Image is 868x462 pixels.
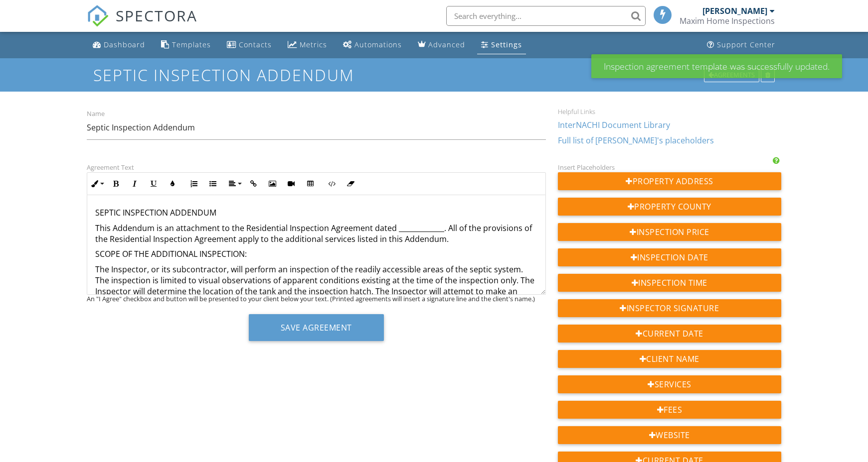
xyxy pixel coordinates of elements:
p: SCOPE OF THE ADDITIONAL INSPECTION: [95,248,537,259]
div: Maxim Home Inspections [680,16,775,26]
button: Colors [163,174,182,193]
div: Current Date [558,325,781,343]
div: Contacts [239,40,272,49]
a: Automations (Basic) [339,36,406,54]
button: Clear Formatting [341,174,360,193]
a: Agreements [704,70,761,79]
div: Agreements [704,68,759,82]
p: This Addendum is an attachment to the Residential Inspection Agreement dated _____________. All o... [95,223,537,245]
button: Bold (Ctrl+B) [106,174,125,193]
div: Inspection Time [558,274,781,292]
img: The Best Home Inspection Software - Spectora [87,5,109,27]
button: Unordered List [203,174,222,193]
a: SPECTORA [87,13,197,34]
h1: Septic Inspection Addendum [93,66,775,84]
div: Services [558,375,781,393]
button: Insert Link (Ctrl+K) [244,174,263,193]
div: Inspection agreement template was successfully updated. [591,54,842,78]
label: Agreement Text [87,163,134,172]
button: Underline (Ctrl+U) [144,174,163,193]
a: Settings [477,36,526,54]
button: Inline Style [87,174,106,193]
div: Automations [354,40,402,49]
a: Support Center [703,36,779,54]
button: Italic (Ctrl+I) [125,174,144,193]
div: Fees [558,401,781,419]
label: Insert Placeholders [558,163,615,172]
div: Helpful Links [558,108,781,115]
button: Ordered List [184,174,203,193]
div: [PERSON_NAME] [702,6,767,16]
button: Insert Video [282,174,301,193]
button: Align [225,174,244,193]
label: Name [87,110,105,118]
div: Client Name [558,350,781,368]
a: Full list of [PERSON_NAME]'s placeholders [558,135,714,146]
div: Templates [172,40,211,49]
div: Inspection Price [558,223,781,241]
a: Metrics [284,36,331,54]
div: Inspection Date [558,248,781,266]
button: Save Agreement [249,314,384,341]
p: The Inspector, or its subcontractor, will perform an inspection of the readily accessible areas o... [95,264,537,320]
div: Advanced [428,40,465,49]
div: Metrics [300,40,327,49]
button: Code View [322,174,341,193]
a: Contacts [223,36,276,54]
a: Dashboard [89,36,149,54]
a: Advanced [414,36,469,54]
a: InterNACHI Document Library [558,119,670,130]
div: Inspector Signature [558,299,781,317]
div: Support Center [717,40,775,49]
span: SPECTORA [116,5,197,26]
div: Dashboard [104,40,145,49]
div: An "I Agree" checkbox and button will be presented to your client below your text. (Printed agree... [87,295,546,303]
p: SEPTIC INSPECTION ADDENDUM [95,207,537,218]
button: Insert Table [301,174,320,193]
div: Property Address [558,172,781,190]
div: Settings [491,40,522,49]
input: Search everything... [446,6,646,26]
button: Insert Image (Ctrl+P) [263,174,282,193]
a: Templates [157,36,215,54]
div: Website [558,426,781,444]
div: Property County [558,198,781,216]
